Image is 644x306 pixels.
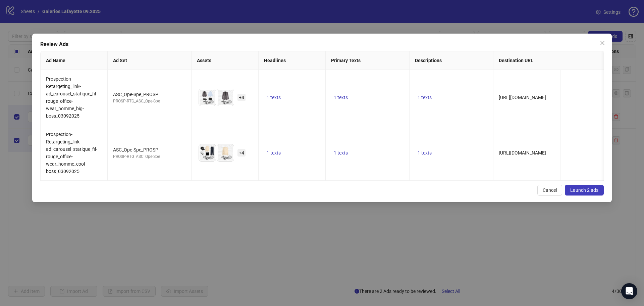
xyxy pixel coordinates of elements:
div: PROSP-RTG_ASC_Ope-Spe [113,154,186,160]
span: eye [227,155,232,160]
th: Ad Set [108,51,192,70]
div: ASC_Ope-Spe_PROSP [113,146,186,154]
span: + 4 [237,149,246,157]
span: 1 texts [334,150,348,156]
th: Destination URL [493,51,626,70]
span: + 4 [237,94,246,101]
span: 1 texts [334,95,348,100]
span: [URL][DOMAIN_NAME] [499,95,546,100]
img: Asset 1 [199,144,216,161]
div: Review Ads [40,40,604,48]
span: eye [227,99,232,104]
span: 1 texts [267,150,281,156]
button: Preview [208,153,216,161]
button: 1 texts [415,149,434,157]
span: [URL][DOMAIN_NAME] [499,150,546,156]
span: Prospection-Retargeting_link-ad_carousel_statique_fil-rouge_office-wear_homme_big-boss_03092025 [46,76,97,119]
th: Primary Texts [326,51,410,70]
button: Preview [208,98,216,106]
img: Asset 2 [217,89,234,106]
span: 1 texts [418,150,432,156]
div: PROSP-RTG_ASC_Ope-Spe [113,98,186,104]
span: eye [209,155,214,160]
button: 1 texts [331,149,351,157]
img: Asset 2 [217,144,234,161]
button: 1 texts [331,93,351,101]
button: Launch 2 ads [565,185,604,195]
th: Assets [192,51,259,70]
div: Open Intercom Messenger [621,283,637,299]
button: Preview [226,98,234,106]
span: eye [209,99,214,104]
button: Cancel [537,185,562,195]
div: ASC_Ope-Spe_PROSP [113,91,186,98]
button: 1 texts [264,93,283,101]
span: Prospection-Retargeting_link-ad_carousel_statique_fil-rouge_office-wear_homme_cool-boss_03092025 [46,132,97,174]
span: Cancel [543,187,557,193]
span: close [600,40,605,46]
span: 1 texts [267,95,281,100]
button: 1 texts [415,93,434,101]
span: Launch 2 ads [570,187,598,193]
th: Ad Name [41,51,108,70]
img: Asset 1 [199,89,216,106]
button: 1 texts [264,149,283,157]
button: Close [597,38,608,48]
button: Preview [226,153,234,161]
span: 1 texts [418,95,432,100]
th: Descriptions [410,51,493,70]
th: Headlines [259,51,326,70]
